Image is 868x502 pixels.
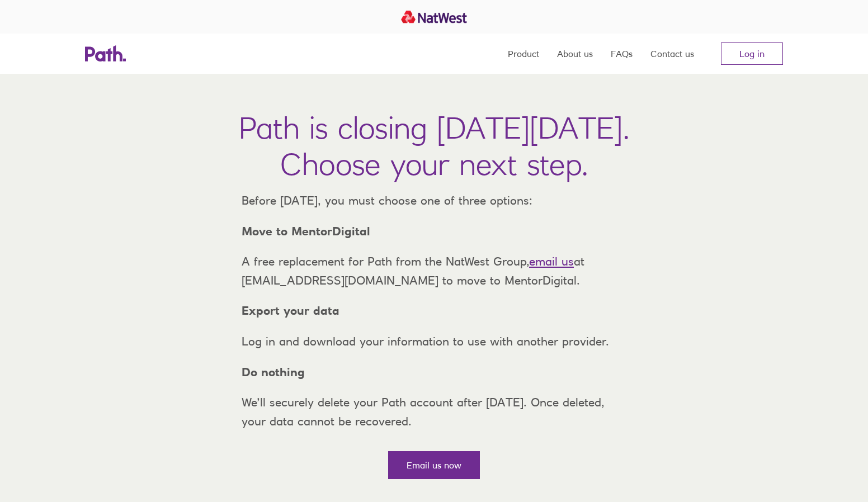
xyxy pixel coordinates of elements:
[529,254,574,268] a: email us
[611,34,633,74] a: FAQs
[508,34,539,74] a: Product
[650,34,694,74] a: Contact us
[233,191,635,210] p: Before [DATE], you must choose one of three options:
[557,34,593,74] a: About us
[239,110,630,182] h1: Path is closing [DATE][DATE]. Choose your next step.
[233,252,635,290] p: A free replacement for Path from the NatWest Group, at [EMAIL_ADDRESS][DOMAIN_NAME] to move to Me...
[721,42,783,65] a: Log in
[388,451,480,479] a: Email us now
[242,365,305,379] strong: Do nothing
[242,304,339,318] strong: Export your data
[233,393,635,430] p: We’ll securely delete your Path account after [DATE]. Once deleted, your data cannot be recovered.
[233,332,635,351] p: Log in and download your information to use with another provider.
[242,224,370,238] strong: Move to MentorDigital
